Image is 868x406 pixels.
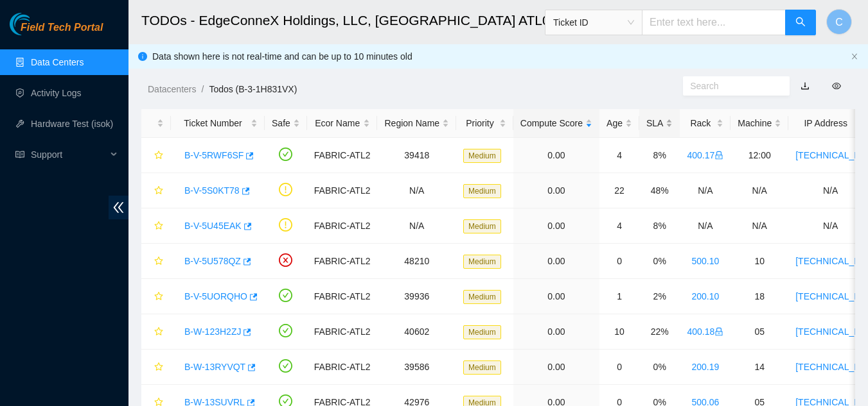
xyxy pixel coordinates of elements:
a: B-V-5S0KT78 [184,185,240,196]
span: C [835,14,843,30]
a: 200.10 [691,291,719,301]
td: FABRIC-ATL2 [307,279,378,314]
a: B-W-13RYVQT [184,362,245,372]
span: double-left [109,196,128,219]
button: download [791,76,819,96]
td: 2% [639,279,680,314]
td: FABRIC-ATL2 [307,208,378,244]
td: N/A [731,208,788,244]
td: 48210 [377,244,456,279]
td: 4 [599,208,639,244]
td: 0% [639,244,680,279]
td: 12:00 [731,138,788,173]
td: 0.00 [513,244,599,279]
button: star [148,286,164,307]
span: exclamation-circle [279,218,292,232]
a: B-V-5RWF6SF [184,150,244,160]
button: star [148,251,164,271]
a: B-V-5UORQHO [184,291,247,301]
td: 0.00 [513,208,599,244]
span: star [154,221,163,232]
button: star [148,180,164,201]
span: check-circle [279,148,292,161]
td: 0.00 [513,173,599,208]
button: search [785,10,816,35]
td: 39936 [377,279,456,314]
td: FABRIC-ATL2 [307,350,378,385]
td: 0% [639,350,680,385]
span: check-circle [279,359,292,373]
a: [TECHNICAL_ID] [795,256,865,266]
input: Search [690,79,772,93]
input: Enter text here... [642,10,786,35]
td: 39586 [377,350,456,385]
span: close-circle [279,253,292,267]
td: 0.00 [513,350,599,385]
button: C [826,9,852,35]
td: 05 [731,314,788,350]
td: N/A [680,173,731,208]
span: Medium [463,219,501,233]
a: [TECHNICAL_ID] [795,291,865,301]
span: check-circle [279,324,292,337]
span: Medium [463,325,501,339]
td: N/A [377,208,456,244]
a: B-V-5U578QZ [184,256,241,266]
td: 8% [639,208,680,244]
span: star [154,327,163,337]
span: read [15,150,24,159]
td: 0.00 [513,279,599,314]
span: Medium [463,149,501,163]
td: 0.00 [513,138,599,173]
td: 0 [599,244,639,279]
td: 14 [731,350,788,385]
a: [TECHNICAL_ID] [795,326,865,337]
span: eye [832,81,841,90]
span: Medium [463,184,501,198]
a: Datacenters [148,84,196,94]
td: 39418 [377,138,456,173]
span: exclamation-circle [279,183,292,196]
span: star [154,151,163,161]
a: 500.10 [691,256,719,266]
button: star [148,145,164,165]
span: Medium [463,290,501,304]
span: star [154,186,163,196]
span: Medium [463,360,501,375]
a: [TECHNICAL_ID] [795,150,865,160]
span: Ticket ID [553,13,634,32]
td: 40602 [377,314,456,350]
span: star [154,292,163,302]
span: Support [31,142,107,167]
td: 8% [639,138,680,173]
td: FABRIC-ATL2 [307,244,378,279]
td: 22% [639,314,680,350]
button: star [148,321,164,342]
span: Medium [463,255,501,269]
button: star [148,216,164,236]
img: Akamai Technologies [10,13,65,35]
span: star [154,362,163,373]
a: Hardware Test (isok) [31,119,113,129]
td: FABRIC-ATL2 [307,138,378,173]
a: [TECHNICAL_ID] [795,362,865,372]
td: 0 [599,350,639,385]
span: / [201,84,204,94]
span: Field Tech Portal [21,22,103,34]
span: lock [714,151,723,160]
a: 400.18lock [687,326,723,337]
a: 200.19 [691,362,719,372]
td: 18 [731,279,788,314]
td: 1 [599,279,639,314]
td: 10 [731,244,788,279]
a: 400.17lock [687,150,723,160]
td: N/A [731,173,788,208]
td: 4 [599,138,639,173]
button: close [851,53,858,61]
span: star [154,257,163,267]
td: 22 [599,173,639,208]
button: star [148,357,164,377]
a: B-W-123H2ZJ [184,326,241,337]
td: 0.00 [513,314,599,350]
